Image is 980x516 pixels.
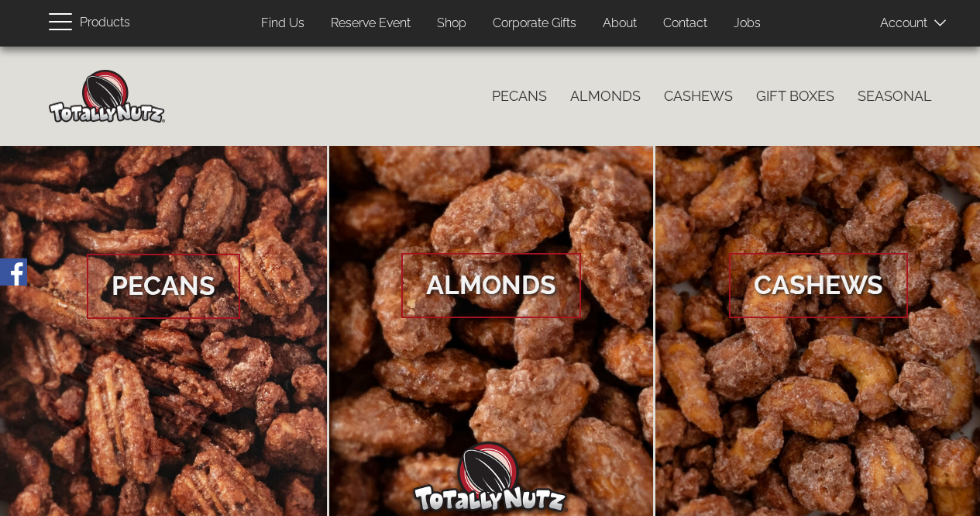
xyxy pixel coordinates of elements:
a: Pecans [480,80,559,113]
a: Gift Boxes [744,80,846,113]
img: Totally Nutz Logo [413,442,568,512]
a: Corporate Gifts [481,9,588,39]
span: Almonds [401,253,581,318]
span: Products [80,12,130,34]
a: Cashews [652,80,744,113]
a: About [591,9,648,39]
a: Shop [425,9,478,39]
span: Cashews [729,253,908,318]
a: Seasonal [846,80,944,113]
a: Contact [652,9,719,39]
a: Almonds [559,80,652,113]
img: Home [49,70,165,123]
a: Reserve Event [319,9,422,39]
span: Pecans [87,254,240,319]
a: Jobs [722,9,772,39]
a: Find Us [249,9,316,39]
